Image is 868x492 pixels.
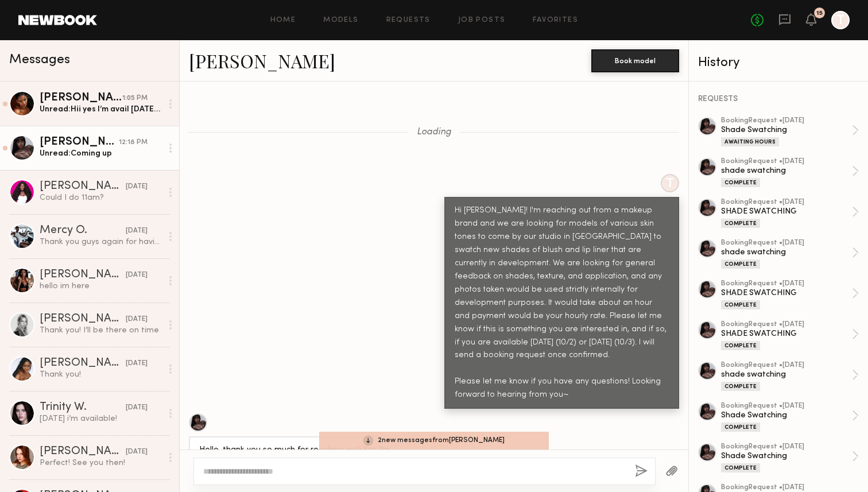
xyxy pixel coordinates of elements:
div: SHADE SWATCHING [721,288,852,299]
a: bookingRequest •[DATE]SHADE SWATCHINGComplete [721,199,859,228]
div: [PERSON_NAME] [40,269,126,281]
div: Mercy O. [40,225,126,237]
div: History [698,56,859,69]
div: shade swatching [721,165,852,176]
div: [DATE] [126,270,148,281]
div: hello im here [40,281,162,292]
div: 12:18 PM [119,137,148,148]
div: Awaiting Hours [721,137,779,146]
div: Complete [721,259,760,269]
div: Complete [721,178,760,187]
div: booking Request • [DATE] [721,199,852,206]
div: Hello, thank you so much for reaching out! Yes I’m interested and available:) [199,444,413,470]
div: Complete [721,382,760,391]
div: Complete [721,463,760,472]
div: Trinity W. [40,402,126,413]
span: Loading [417,127,451,137]
a: [PERSON_NAME] [189,48,335,73]
div: [PERSON_NAME] [40,181,126,192]
div: Perfect! See you then! [40,458,162,468]
div: [DATE] [126,447,148,458]
a: Favorites [533,17,578,24]
div: [DATE] i’m available! [40,413,162,424]
div: booking Request • [DATE] [721,362,852,369]
div: Shade Swatching [721,451,852,462]
a: Models [323,17,358,24]
div: Thank you! [40,369,162,380]
div: [PERSON_NAME] [40,446,126,458]
a: bookingRequest •[DATE]SHADE SWATCHINGComplete [721,280,859,309]
div: Complete [721,300,760,309]
div: booking Request • [DATE] [721,239,852,247]
div: Thank you! I’ll be there on time [40,325,162,336]
div: [DATE] [126,226,148,237]
div: booking Request • [DATE] [721,321,852,328]
div: Shade Swatching [721,125,852,135]
div: Could I do 11am? [40,192,162,203]
div: Thank you guys again for having me. 😊🙏🏿 [40,237,162,247]
a: Requests [386,17,431,24]
div: booking Request • [DATE] [721,280,852,288]
a: Book model [591,55,679,65]
div: Shade Swatching [721,410,852,421]
a: Job Posts [458,17,506,24]
div: [DATE] [126,358,148,369]
a: bookingRequest •[DATE]Shade SwatchingAwaiting Hours [721,117,859,146]
a: bookingRequest •[DATE]shade swatchingComplete [721,362,859,391]
div: 2 new message s from [PERSON_NAME] [319,432,549,450]
div: [DATE] [126,314,148,325]
div: 15 [816,10,823,17]
a: Home [270,17,296,24]
a: bookingRequest •[DATE]shade swatchingComplete [721,158,859,187]
div: [DATE] [126,181,148,192]
div: [PERSON_NAME] [40,358,126,369]
div: [DATE] [126,402,148,413]
div: Complete [721,341,760,350]
div: Hi [PERSON_NAME]! I'm reaching out from a makeup brand and we are looking for models of various s... [455,204,669,402]
div: booking Request • [DATE] [721,443,852,451]
a: T [831,11,850,29]
a: bookingRequest •[DATE]Shade SwatchingComplete [721,443,859,472]
div: booking Request • [DATE] [721,117,852,125]
div: shade swatching [721,369,852,380]
div: booking Request • [DATE] [721,484,852,491]
button: Book model [591,49,679,72]
div: 1:05 PM [122,93,148,104]
div: REQUESTS [698,95,859,103]
div: booking Request • [DATE] [721,158,852,165]
div: SHADE SWATCHING [721,328,852,339]
div: [PERSON_NAME] [40,92,122,104]
div: Complete [721,423,760,432]
div: Complete [721,219,760,228]
div: SHADE SWATCHING [721,206,852,217]
div: [PERSON_NAME] [40,313,126,325]
a: bookingRequest •[DATE]SHADE SWATCHINGComplete [721,321,859,350]
div: shade swatching [721,247,852,258]
div: booking Request • [DATE] [721,402,852,410]
span: Messages [9,53,70,67]
div: Unread: Hii yes I’m avail [DATE] :) [40,104,162,115]
div: [PERSON_NAME] [40,137,119,148]
a: bookingRequest •[DATE]shade swatchingComplete [721,239,859,269]
a: bookingRequest •[DATE]Shade SwatchingComplete [721,402,859,432]
div: Unread: Coming up [40,148,162,159]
